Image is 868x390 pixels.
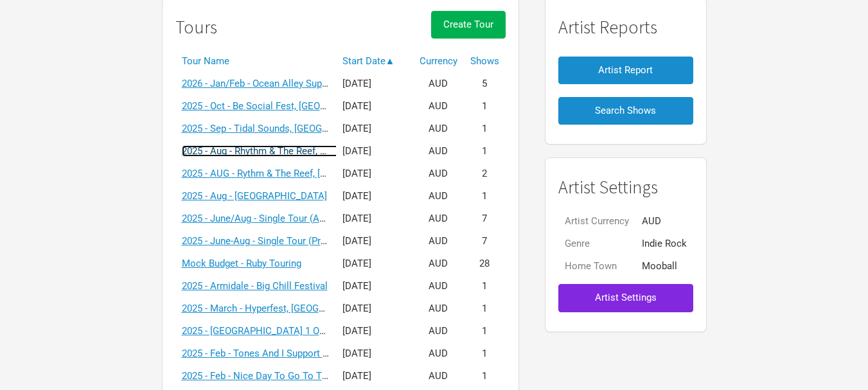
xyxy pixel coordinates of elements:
[464,118,506,140] td: 1
[464,342,506,365] td: 1
[413,50,464,73] th: Currency
[595,105,656,116] span: Search Shows
[182,213,359,224] a: 2025 - June/Aug - Single Tour (ACTUALS)
[558,57,693,84] button: Artist Report
[431,11,506,50] a: Create Tour
[413,118,464,140] td: AUD
[336,297,413,320] td: [DATE]
[175,17,217,37] h1: Tours
[558,284,693,312] button: Artist Settings
[595,292,657,303] span: Artist Settings
[336,163,413,185] td: [DATE]
[413,163,464,185] td: AUD
[336,140,413,163] td: [DATE]
[413,275,464,297] td: AUD
[413,95,464,118] td: AUD
[413,365,464,387] td: AUD
[413,320,464,342] td: AUD
[336,253,413,275] td: [DATE]
[336,275,413,297] td: [DATE]
[464,95,506,118] td: 1
[635,255,693,278] td: Mooball
[558,210,635,233] td: Artist Currency
[175,50,336,73] th: Tour Name
[385,55,395,67] span: ▲
[413,208,464,230] td: AUD
[413,253,464,275] td: AUD
[336,73,413,95] td: [DATE]
[182,370,451,382] a: 2025 - Feb - Nice Day To Go To The Club, [GEOGRAPHIC_DATA]
[464,73,506,95] td: 5
[413,73,464,95] td: AUD
[336,95,413,118] td: [DATE]
[431,11,506,39] button: Create Tour
[464,163,506,185] td: 2
[464,275,506,297] td: 1
[635,233,693,255] td: Indie Rock
[336,320,413,342] td: [DATE]
[336,342,413,365] td: [DATE]
[464,185,506,208] td: 1
[558,255,635,278] td: Home Town
[182,348,452,359] a: 2025 - Feb - Tones And I Support - Young, [GEOGRAPHIC_DATA]
[182,168,488,179] a: 2025 - AUG - Rythm & The Reef, [PERSON_NAME], [GEOGRAPHIC_DATA]
[336,50,413,73] th: Start Date
[413,230,464,253] td: AUD
[182,258,301,269] a: Mock Budget - Ruby Touring
[464,253,506,275] td: 28
[182,123,387,134] a: 2025 - Sep - Tidal Sounds, [GEOGRAPHIC_DATA]
[558,17,693,37] h1: Artist Reports
[464,297,506,320] td: 1
[413,185,464,208] td: AUD
[182,280,328,292] a: 2025 - Armidale - Big Chill Festival
[336,118,413,140] td: [DATE]
[558,50,693,91] a: Artist Report
[413,297,464,320] td: AUD
[182,235,387,247] a: 2025 - June-Aug - Single Tour (Predicted Budget)
[464,140,506,163] td: 1
[182,100,391,112] a: 2025 - Oct - Be Social Fest, [GEOGRAPHIC_DATA]
[464,50,506,73] th: Shows
[558,177,693,197] h1: Artist Settings
[336,230,413,253] td: [DATE]
[635,210,693,233] td: AUD
[336,365,413,387] td: [DATE]
[182,325,399,337] a: 2025 - [GEOGRAPHIC_DATA] 1 OFF SHOW BUDGET
[598,64,653,76] span: Artist Report
[182,303,384,314] a: 2025 - March - Hyperfest, [GEOGRAPHIC_DATA]
[464,320,506,342] td: 1
[443,19,493,30] span: Create Tour
[182,145,353,157] a: 2025 - Aug - Rhythm & The Reef, Mackay
[558,97,693,125] button: Search Shows
[464,365,506,387] td: 1
[558,91,693,131] a: Search Shows
[182,190,327,202] a: 2025 - Aug - [GEOGRAPHIC_DATA]
[464,208,506,230] td: 7
[558,278,693,318] a: Artist Settings
[413,140,464,163] td: AUD
[182,78,344,89] a: 2026 - Jan/Feb - Ocean Alley Supports
[413,342,464,365] td: AUD
[336,185,413,208] td: [DATE]
[558,233,635,255] td: Genre
[464,230,506,253] td: 7
[336,208,413,230] td: [DATE]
